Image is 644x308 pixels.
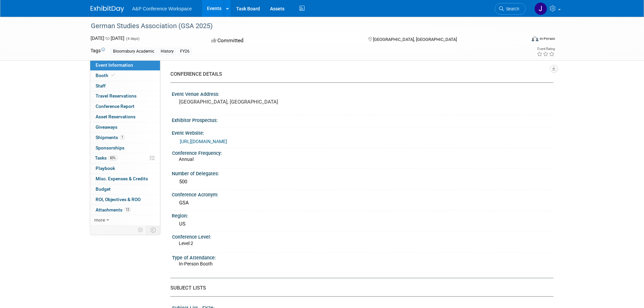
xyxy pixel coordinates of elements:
[90,195,160,205] a: ROI, Objectives & ROO
[178,48,192,55] div: FY26
[96,93,137,99] span: Travel Reservations
[124,207,131,212] span: 12
[172,211,553,219] div: Region:
[159,48,176,55] div: History
[90,91,160,101] a: Travel Reservations
[95,155,117,161] span: Tasks
[172,169,553,177] div: Number of Delegates:
[91,36,124,41] span: [DATE] [DATE]
[486,35,555,45] div: Event Format
[170,71,548,78] div: CONFERENCE DETAILS
[495,3,526,15] a: Search
[90,122,160,132] a: Giveaways
[177,219,548,229] div: US
[90,153,160,163] a: Tasks83%
[179,157,194,162] span: Annual
[135,226,147,234] td: Personalize Event Tab Strip
[179,241,193,246] span: Level 2
[96,62,133,68] span: Event Information
[179,99,323,105] pre: [GEOGRAPHIC_DATA], [GEOGRAPHIC_DATA]
[94,217,105,223] span: more
[90,71,160,81] a: Booth
[96,197,141,202] span: ROI, Objectives & ROO
[90,184,160,194] a: Budget
[96,73,116,78] span: Booth
[90,205,160,215] a: Attachments12
[96,114,136,119] span: Asset Reservations
[90,164,160,174] a: Playbook
[125,37,140,41] span: (4 days)
[172,190,553,198] div: Conference Acronym:
[104,36,111,41] span: to
[534,2,547,15] img: Joe Kreuser
[177,198,548,208] div: GSA
[91,47,105,55] td: Tags
[177,177,548,187] div: 500
[89,20,516,32] div: German Studies Association (GSA 2025)
[108,156,117,161] span: 83%
[96,135,125,140] span: Shipments
[147,226,160,234] td: Toggle Event Tabs
[96,186,111,192] span: Budget
[96,104,135,109] span: Conference Report
[90,133,160,143] a: Shipments1
[373,37,457,42] span: [GEOGRAPHIC_DATA], [GEOGRAPHIC_DATA]
[132,6,192,11] span: A&P Conference Workspace
[172,148,550,157] div: Conference Frequency:
[532,36,538,41] img: Format-Inperson.png
[96,145,124,150] span: Sponsorships
[172,232,550,240] div: Conference Level:
[111,48,156,55] div: Bloomsbury Academic
[90,174,160,184] a: Misc. Expenses & Credits
[172,115,553,124] div: Exhibitor Prospectus:
[537,47,555,51] div: Event Rating
[539,36,555,41] div: In-Person
[172,253,550,261] div: Type of Attendance:
[96,83,106,88] span: Staff
[90,215,160,225] a: more
[170,285,548,292] div: SUBJECT LISTS
[96,124,117,130] span: Giveaways
[90,143,160,153] a: Sponsorships
[172,128,553,136] div: Event Website:
[96,176,148,181] span: Misc. Expenses & Credits
[209,35,358,47] div: Committed
[504,6,519,11] span: Search
[96,207,131,212] span: Attachments
[90,81,160,91] a: Staff
[180,139,227,144] a: [URL][DOMAIN_NAME]
[90,60,160,70] a: Event Information
[96,166,115,171] span: Playbook
[179,261,213,266] span: In-Person Booth
[111,73,115,77] i: Booth reservation complete
[120,135,125,140] span: 1
[90,102,160,112] a: Conference Report
[172,89,553,98] div: Event Venue Address:
[91,6,124,12] img: ExhibitDay
[90,112,160,122] a: Asset Reservations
